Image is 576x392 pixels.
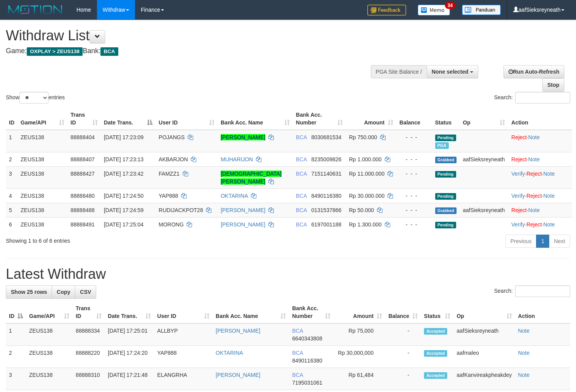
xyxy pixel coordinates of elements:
span: Accepted [424,350,447,357]
th: Op: activate to sort column ascending [460,108,508,130]
span: Pending [435,135,456,141]
a: Reject [511,134,527,140]
h1: Latest Withdraw [6,266,570,282]
div: PGA Site Balance / [371,65,427,78]
input: Search: [515,92,570,104]
h1: Withdraw List [6,28,376,43]
td: aafSieksreyneath [453,323,515,346]
td: · [508,152,572,166]
td: ZEUS138 [26,323,73,346]
span: 88888491 [71,221,95,228]
td: · [508,203,572,217]
td: ZEUS138 [26,368,73,390]
span: Rp 1.000.000 [349,156,382,162]
span: [DATE] 17:24:59 [104,207,144,213]
span: BCA [292,350,303,356]
th: Amount: activate to sort column ascending [346,108,396,130]
span: Copy 8030681534 to clipboard [311,134,341,140]
a: Note [528,156,540,162]
td: 2 [6,152,17,166]
input: Search: [515,285,570,297]
span: [DATE] 17:23:42 [104,171,144,177]
th: Date Trans.: activate to sort column ascending [105,301,154,323]
a: OKTARINA [216,350,243,356]
a: [PERSON_NAME] [221,207,265,213]
a: [PERSON_NAME] [221,134,265,140]
img: panduan.png [462,5,501,15]
th: User ID: activate to sort column ascending [156,108,218,130]
td: 5 [6,203,17,217]
span: Grabbed [435,157,457,163]
th: Game/API: activate to sort column ascending [17,108,67,130]
span: Copy 8235009826 to clipboard [311,156,341,162]
span: Pending [435,193,456,200]
td: YAP888 [154,346,213,368]
td: ALLBYP [154,323,213,346]
h4: Game: Bank: [6,47,376,55]
td: · · [508,188,572,203]
span: Copy 6640343808 to clipboard [292,335,322,342]
td: 1 [6,130,17,152]
th: Action [508,108,572,130]
span: [DATE] 17:23:09 [104,134,144,140]
span: BCA [296,156,307,162]
th: Bank Acc. Number: activate to sort column ascending [293,108,346,130]
span: Rp 750.000 [349,134,377,140]
td: 2 [6,346,26,368]
td: - [385,346,421,368]
a: Stop [542,78,564,92]
th: Status [432,108,460,130]
span: [DATE] 17:24:50 [104,193,144,199]
a: Note [518,328,530,334]
td: - [385,323,421,346]
a: [PERSON_NAME] [221,221,265,228]
span: BCA [296,221,307,228]
a: Reject [526,221,542,228]
th: Balance: activate to sort column ascending [385,301,421,323]
a: CSV [75,285,96,299]
span: BCA [296,134,307,140]
td: 6 [6,217,17,231]
div: - - - [400,155,429,163]
td: [DATE] 17:25:01 [105,323,154,346]
span: BCA [292,328,303,334]
span: Marked by aafnoeunsreypich [435,142,449,149]
button: None selected [427,65,478,78]
td: [DATE] 17:24:20 [105,346,154,368]
td: 88888310 [73,368,105,390]
a: Verify [511,193,525,199]
td: Rp 30,000,000 [334,346,385,368]
th: Balance [396,108,432,130]
span: Copy [57,289,70,295]
label: Show entries [6,92,65,104]
div: Showing 1 to 6 of 6 entries [6,234,234,245]
td: Rp 75,000 [334,323,385,346]
div: - - - [400,170,429,178]
span: BCA [296,171,307,177]
a: Note [543,193,555,199]
td: ZEUS138 [26,346,73,368]
td: 88888220 [73,346,105,368]
span: [DATE] 17:23:13 [104,156,144,162]
div: - - - [400,192,429,200]
span: Accepted [424,328,447,335]
td: 4 [6,188,17,203]
td: aafmaleo [453,346,515,368]
a: [DEMOGRAPHIC_DATA][PERSON_NAME] [221,171,282,185]
span: BCA [296,193,307,199]
a: MUHARIJON [221,156,253,162]
td: ZEUS138 [17,203,67,217]
td: Rp 61,484 [334,368,385,390]
a: Verify [511,171,525,177]
a: [PERSON_NAME] [216,372,260,378]
th: User ID: activate to sort column ascending [154,301,213,323]
img: Button%20Memo.svg [418,5,450,16]
a: Note [543,221,555,228]
span: 88888407 [71,156,95,162]
a: Reject [526,171,542,177]
span: RUDIJACKPOT28 [159,207,203,213]
span: Copy 7151140631 to clipboard [311,171,341,177]
td: · [508,130,572,152]
td: ZEUS138 [17,130,67,152]
td: ZEUS138 [17,166,67,188]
